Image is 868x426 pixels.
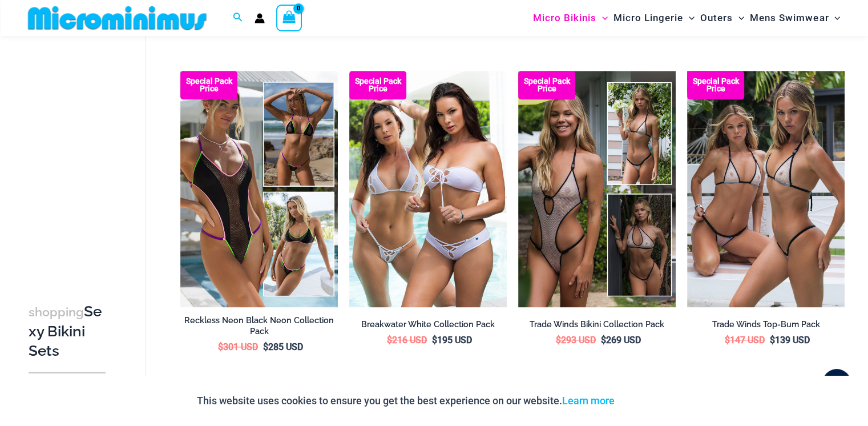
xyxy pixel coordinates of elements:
span: $ [725,335,730,345]
a: Mens SwimwearMenu ToggleMenu Toggle [747,3,843,33]
b: Special Pack Price [349,78,406,93]
a: Collection Pack (1) Trade Winds IvoryInk 317 Top 469 Thong 11Trade Winds IvoryInk 317 Top 469 Tho... [518,71,676,307]
span: $ [601,335,606,345]
iframe: TrustedSite Certified [29,38,131,267]
span: Mens Swimwear [750,3,829,33]
a: Search icon link [233,11,243,25]
a: OutersMenu ToggleMenu Toggle [697,3,747,33]
span: Outers [700,3,733,33]
a: Breakwater White Collection Pack [349,319,507,334]
a: Micro BikinisMenu ToggleMenu Toggle [530,3,611,33]
span: $ [432,335,437,345]
h2: Reckless Neon Black Neon Collection Pack [180,315,338,336]
img: Collection Pack [180,71,338,307]
a: Micro LingerieMenu ToggleMenu Toggle [611,3,697,33]
bdi: 301 USD [218,341,258,352]
img: Collection Pack (1) [518,71,676,307]
bdi: 216 USD [387,335,427,345]
bdi: 269 USD [601,335,641,345]
span: $ [387,335,392,345]
img: MM SHOP LOGO FLAT [23,5,211,31]
a: Top Bum Pack (1) Trade Winds IvoryInk 317 Top 453 Micro 03Trade Winds IvoryInk 317 Top 453 Micro 03 [687,71,845,307]
span: Menu Toggle [683,3,695,33]
span: Menu Toggle [733,3,744,33]
h2: Breakwater White Collection Pack [349,319,507,330]
bdi: 195 USD [432,335,472,345]
b: Special Pack Price [180,78,237,93]
span: $ [218,341,223,352]
a: Collection Pack (5) Breakwater White 341 Top 4956 Shorts 08Breakwater White 341 Top 4956 Shorts 08 [349,71,507,307]
bdi: 147 USD [725,335,765,345]
h3: Sexy Bikini Sets [29,302,106,360]
a: Collection Pack Top BTop B [180,71,338,307]
h2: Trade Winds Bikini Collection Pack [518,319,676,330]
bdi: 293 USD [556,335,596,345]
nav: Site Navigation [528,2,845,34]
span: $ [263,341,268,352]
span: Micro Bikinis [533,3,596,33]
a: View Shopping Cart, empty [276,5,302,31]
b: Special Pack Price [687,78,744,93]
span: Menu Toggle [596,3,608,33]
a: Reckless Neon Black Neon Collection Pack [180,315,338,341]
img: Collection Pack (5) [349,71,507,307]
button: Accept [623,387,672,415]
p: This website uses cookies to ensure you get the best experience on our website. [197,392,615,409]
a: Account icon link [255,13,265,23]
span: Micro Lingerie [613,3,683,33]
span: $ [770,335,775,345]
a: Learn more [562,395,615,407]
span: shopping [29,305,84,319]
bdi: 139 USD [770,335,810,345]
h2: Trade Winds Top-Bum Pack [687,319,845,330]
b: Special Pack Price [518,78,575,93]
img: Top Bum Pack (1) [687,71,845,307]
bdi: 285 USD [263,341,303,352]
span: Menu Toggle [829,3,840,33]
span: $ [556,335,561,345]
a: Trade Winds Bikini Collection Pack [518,319,676,334]
a: Trade Winds Top-Bum Pack [687,319,845,334]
